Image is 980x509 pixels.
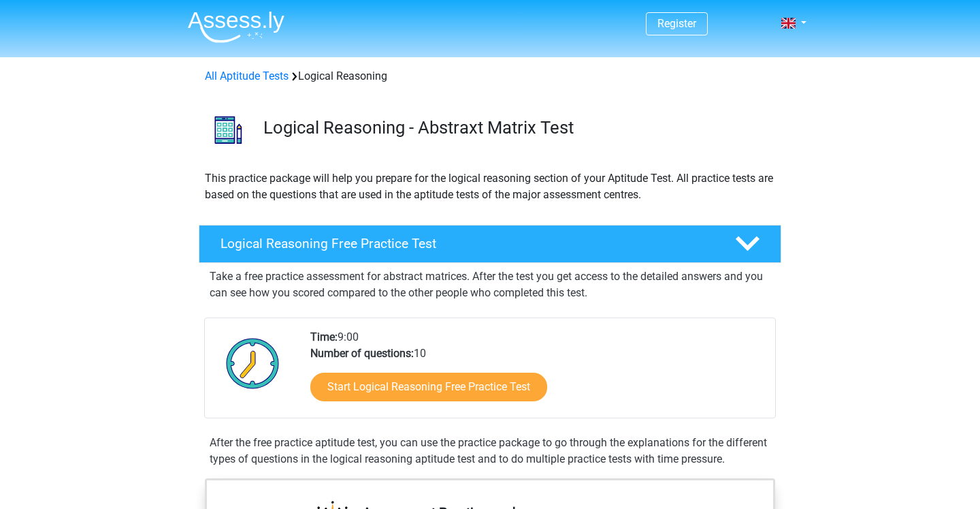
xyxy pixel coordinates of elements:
[310,330,338,343] b: Time:
[657,17,696,30] a: Register
[263,117,770,138] h3: Logical Reasoning - Abstraxt Matrix Test
[310,347,414,360] b: Number of questions:
[300,329,774,418] div: 9:00 10
[210,268,770,301] p: Take a free practice assessment for abstract matrices. After the test you get access to the detai...
[204,435,776,467] div: After the free practice aptitude test, you can use the practice package to go through the explana...
[220,236,713,251] h4: Logical Reasoning Free Practice Test
[310,373,547,401] a: Start Logical Reasoning Free Practice Test
[193,225,787,263] a: Logical Reasoning Free Practice Test
[205,70,289,82] a: All Aptitude Tests
[199,101,257,159] img: logical reasoning
[218,329,287,397] img: Clock
[205,170,775,203] p: This practice package will help you prepare for the logical reasoning section of your Aptitude Te...
[188,11,284,43] img: Assessly
[199,68,781,84] div: Logical Reasoning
